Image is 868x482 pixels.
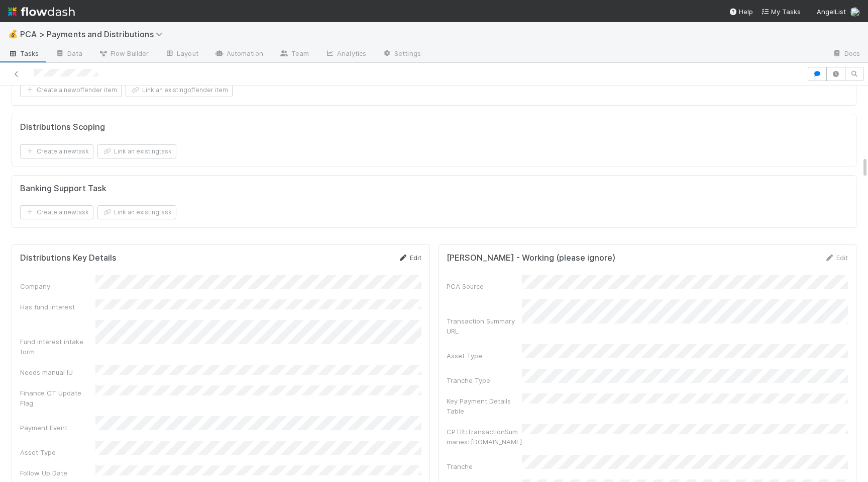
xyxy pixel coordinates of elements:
button: Create a newoffender item [20,83,122,97]
div: Asset Type [20,447,95,457]
button: Link an existingoffender item [126,83,233,97]
h5: Distributions Scoping [20,122,105,132]
div: Help [729,7,753,17]
div: Finance CT Update Flag [20,388,95,408]
div: Tranche Type [447,375,522,385]
img: logo-inverted-e16ddd16eac7371096b0.svg [8,3,75,20]
h5: [PERSON_NAME] - Working (please ignore) [447,253,615,263]
span: PCA > Payments and Distributions [20,29,168,39]
span: My Tasks [761,8,801,16]
span: AngelList [817,8,846,16]
button: Link an existingtask [97,144,176,158]
h5: Banking Support Task [20,184,106,194]
img: avatar_a2d05fec-0a57-4266-8476-74cda3464b0e.png [850,7,860,17]
div: PCA Source [447,281,522,291]
button: Create a newtask [20,205,93,219]
div: Key Payment Details Table [447,396,522,416]
a: Layout [157,46,206,62]
div: Transaction Summary URL [447,316,522,336]
div: Has fund interest [20,302,95,312]
a: Flow Builder [90,46,157,62]
a: Automation [206,46,271,62]
button: Link an existingtask [97,205,176,219]
a: Data [47,46,90,62]
div: Tranche [447,461,522,471]
div: Company [20,281,95,291]
a: Team [271,46,317,62]
a: Settings [374,46,429,62]
div: CPTR::TransactionSummaries::[DOMAIN_NAME] [447,427,522,447]
h5: Distributions Key Details [20,253,117,263]
div: Fund interest intake form [20,337,95,357]
a: Edit [398,254,421,262]
div: Asset Type [447,351,522,361]
span: 💰 [8,30,18,38]
a: Docs [824,46,868,62]
a: Edit [824,254,848,262]
span: Flow Builder [98,48,149,58]
div: Follow Up Date [20,468,95,478]
span: Tasks [8,48,39,58]
div: Needs manual IU [20,367,95,377]
a: Analytics [317,46,374,62]
a: My Tasks [761,7,801,17]
div: Payment Event [20,423,95,433]
button: Create a newtask [20,144,93,158]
